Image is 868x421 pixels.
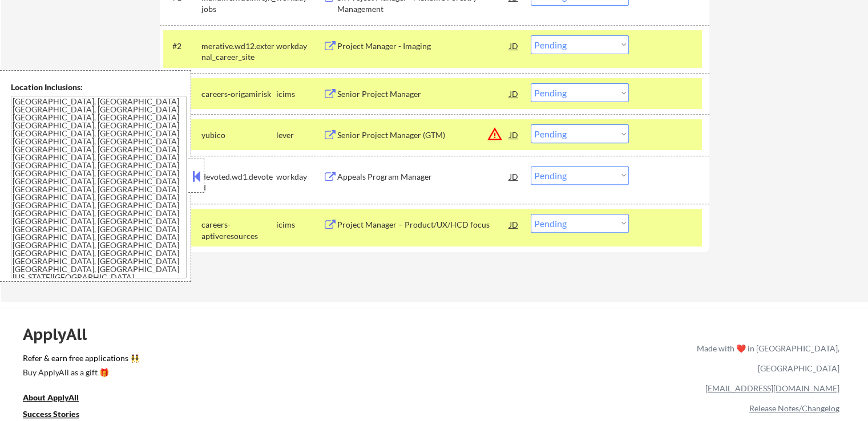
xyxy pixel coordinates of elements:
a: [EMAIL_ADDRESS][DOMAIN_NAME] [705,383,839,393]
div: Made with ❤️ in [GEOGRAPHIC_DATA], [GEOGRAPHIC_DATA] [692,338,839,378]
div: JD [508,124,520,145]
div: devoted.wd1.devoted [201,171,276,193]
div: JD [508,214,520,234]
a: Refer & earn free applications 👯‍♀️ [23,354,458,366]
div: Project Manager - Imaging [337,41,510,52]
div: Buy ApplyAll as a gift 🎁 [23,369,137,377]
div: JD [508,166,520,187]
a: Buy ApplyAll as a gift 🎁 [23,366,137,380]
div: Project Manager – Product/UX/HCD focus [337,219,510,230]
div: icims [276,219,323,230]
div: careers-origamirisk [201,88,276,100]
div: lever [276,129,323,141]
button: warning_amber [487,126,503,142]
div: JD [508,35,520,56]
u: Success Stories [23,409,79,419]
div: Senior Project Manager (GTM) [337,129,510,141]
div: Senior Project Manager [337,88,510,100]
div: workday [276,41,323,52]
div: ApplyAll [23,325,100,344]
div: careers-aptiveresources [201,219,276,241]
a: Release Notes/Changelog [749,403,839,413]
a: About ApplyAll [23,391,95,406]
div: yubico [201,129,276,141]
div: JD [508,83,520,104]
div: icims [276,88,323,100]
div: merative.wd12.external_career_site [201,41,276,63]
div: Location Inclusions: [11,82,187,93]
div: #2 [172,41,192,52]
div: workday [276,171,323,183]
u: About ApplyAll [23,392,79,402]
div: Appeals Program Manager [337,171,510,183]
